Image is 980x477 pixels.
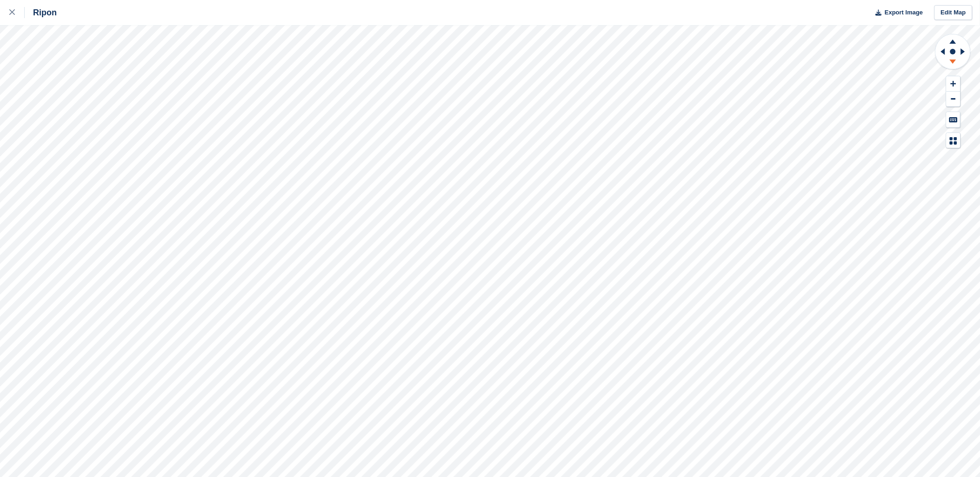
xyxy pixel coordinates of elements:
[947,76,960,92] button: Zoom In
[934,5,973,20] a: Edit Map
[25,7,57,18] div: Ripon
[885,8,923,17] span: Export Image
[947,112,960,127] button: Keyboard Shortcuts
[947,92,960,107] button: Zoom Out
[947,133,960,148] button: Map Legend
[870,5,923,20] button: Export Image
